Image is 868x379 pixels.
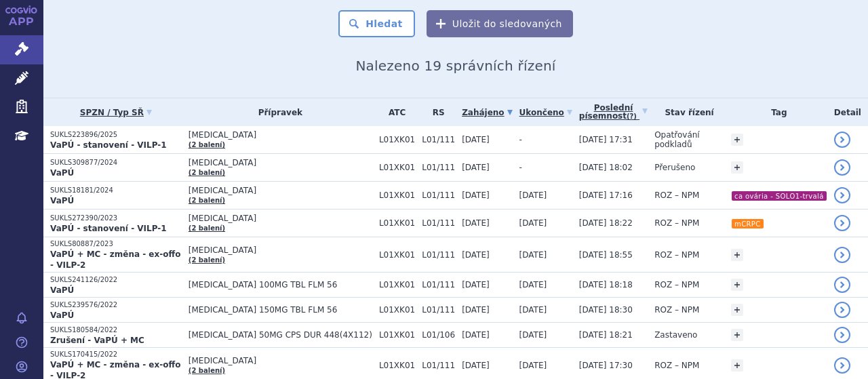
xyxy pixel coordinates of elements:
[654,280,699,290] span: ROZ – NPM
[189,169,225,176] a: (2 balení)
[50,239,182,249] p: SUKLS80887/2023
[50,275,182,285] p: SUKLS241126/2022
[50,224,167,233] strong: VaPÚ - stanovení - VILP-1
[834,277,850,293] a: detail
[654,361,699,370] span: ROZ – NPM
[462,103,512,122] a: Zahájeno
[462,305,490,315] span: [DATE]
[731,161,743,174] a: +
[379,280,415,290] span: L01XK01
[731,359,743,372] a: +
[462,218,490,228] span: [DATE]
[50,311,74,320] strong: VaPÚ
[834,247,850,263] a: detail
[427,10,573,37] button: Uložit do sledovaných
[519,218,547,228] span: [DATE]
[189,186,372,195] span: [MEDICAL_DATA]
[731,134,743,146] a: +
[827,98,868,126] th: Detail
[189,280,372,290] span: [MEDICAL_DATA] 100MG TBL FLM 56
[182,98,372,126] th: Přípravek
[731,304,743,316] a: +
[422,330,455,340] span: L01/106
[379,330,415,340] span: L01XK01
[50,196,74,205] strong: VaPÚ
[834,357,850,374] a: detail
[519,191,547,200] span: [DATE]
[731,279,743,291] a: +
[189,330,372,340] span: [MEDICAL_DATA] 50MG CPS DUR 448(4X112)
[579,280,633,290] span: [DATE] 18:18
[834,215,850,231] a: detail
[834,159,850,176] a: detail
[462,250,490,260] span: [DATE]
[422,305,455,315] span: L01/111
[338,10,415,37] button: Hledat
[379,191,415,200] span: L01XK01
[50,168,74,178] strong: VaPÚ
[654,163,695,172] span: Přerušeno
[654,330,697,340] span: Zastaveno
[654,250,699,260] span: ROZ – NPM
[834,187,850,203] a: detail
[462,163,490,172] span: [DATE]
[189,367,225,374] a: (2 balení)
[732,191,827,201] i: ca ovária - SOLO1-trvalá
[654,191,699,200] span: ROZ – NPM
[579,191,633,200] span: [DATE] 17:16
[654,305,699,315] span: ROZ – NPM
[189,197,225,204] a: (2 balení)
[462,191,490,200] span: [DATE]
[50,336,144,345] strong: Zrušení - VaPÚ + MC
[50,140,167,150] strong: VaPÚ - stanovení - VILP-1
[519,163,522,172] span: -
[50,300,182,310] p: SUKLS239576/2022
[519,250,547,260] span: [DATE]
[379,218,415,228] span: L01XK01
[519,305,547,315] span: [DATE]
[422,191,455,200] span: L01/111
[519,280,547,290] span: [DATE]
[189,305,372,315] span: [MEDICAL_DATA] 150MG TBL FLM 56
[422,250,455,260] span: L01/111
[579,135,633,144] span: [DATE] 17:31
[50,350,182,359] p: SUKLS170415/2022
[724,98,827,126] th: Tag
[731,249,743,261] a: +
[189,356,372,365] span: [MEDICAL_DATA]
[189,256,225,264] a: (2 balení)
[355,58,555,74] span: Nalezeno 19 správních řízení
[462,361,490,370] span: [DATE]
[50,325,182,335] p: SUKLS180584/2022
[379,163,415,172] span: L01XK01
[422,218,455,228] span: L01/111
[189,214,372,223] span: [MEDICAL_DATA]
[834,327,850,343] a: detail
[648,98,724,126] th: Stav řízení
[189,224,225,232] a: (2 balení)
[189,141,225,148] a: (2 balení)
[50,214,182,223] p: SUKLS272390/2023
[50,186,182,195] p: SUKLS18181/2024
[189,130,372,140] span: [MEDICAL_DATA]
[462,280,490,290] span: [DATE]
[422,361,455,370] span: L01/111
[422,135,455,144] span: L01/111
[579,218,633,228] span: [DATE] 18:22
[50,158,182,167] p: SUKLS309877/2024
[579,98,648,126] a: Poslednípísemnost(?)
[379,250,415,260] span: L01XK01
[654,218,699,228] span: ROZ – NPM
[834,132,850,148] a: detail
[379,135,415,144] span: L01XK01
[422,163,455,172] span: L01/111
[415,98,455,126] th: RS
[50,103,182,122] a: SPZN / Typ SŘ
[189,158,372,167] span: [MEDICAL_DATA]
[579,330,633,340] span: [DATE] 18:21
[834,302,850,318] a: detail
[627,113,637,121] abbr: (?)
[519,330,547,340] span: [DATE]
[519,361,547,370] span: [DATE]
[189,245,372,255] span: [MEDICAL_DATA]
